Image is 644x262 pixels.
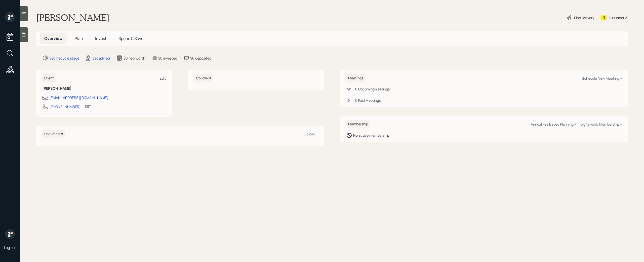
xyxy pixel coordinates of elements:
h6: Meetings [346,74,365,82]
h6: [PERSON_NAME] [42,86,166,91]
div: Kustomer [609,15,624,20]
span: Invest [95,36,106,41]
div: $0 net-worth [124,56,145,61]
span: Plan [75,36,83,41]
div: Digital-only Membership + [580,122,622,127]
div: [EMAIL_ADDRESS][DOMAIN_NAME] [49,95,108,100]
div: Annual Fee Based Planning + [531,122,576,127]
h6: Client [42,74,56,82]
img: retirable_logo.png [5,229,15,239]
h6: Co-client [194,74,213,82]
div: EST [85,104,91,109]
div: $0 deposited [190,56,211,61]
h6: Membership [346,120,370,128]
div: Edit [160,76,166,81]
div: Set advisor [92,56,110,61]
h1: [PERSON_NAME] [36,12,109,23]
div: Log out [4,245,16,250]
div: 0 Upcoming Meeting s [355,86,390,92]
h6: Documents [42,130,65,138]
div: Upload + [304,132,318,136]
div: Set lifecycle stage [49,56,79,61]
div: No active membership [353,133,389,138]
div: $0 invested [158,56,177,61]
div: Plan Delivery [574,15,594,20]
div: [PHONE_NUMBER] [49,104,81,109]
span: Overview [44,36,63,41]
div: 0 Past Meeting s [355,98,381,103]
span: Spend & Save [118,36,143,41]
div: Schedule New Meeting + [582,76,622,81]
